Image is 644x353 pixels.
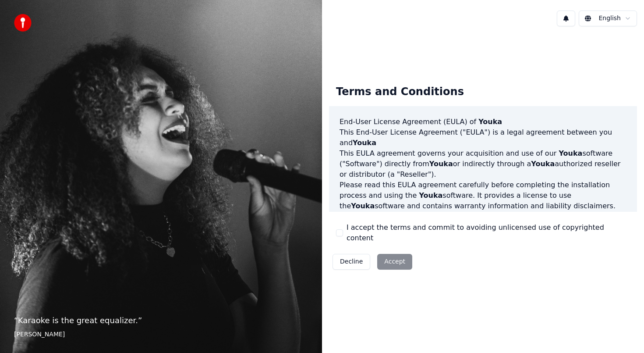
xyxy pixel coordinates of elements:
button: Decline [333,254,370,270]
span: Youka [419,191,442,200]
span: Youka [531,160,555,168]
footer: [PERSON_NAME] [14,330,308,339]
p: If you register for a free trial of the software, this EULA agreement will also govern that trial... [340,211,626,253]
p: This EULA agreement governs your acquisition and use of our software ("Software") directly from o... [340,148,626,180]
p: Please read this EULA agreement carefully before completing the installation process and using th... [340,180,626,211]
img: youka [14,14,32,32]
div: Terms and Conditions [329,78,471,106]
span: Youka [429,160,453,168]
h3: End-User License Agreement (EULA) of [340,117,626,127]
p: This End-User License Agreement ("EULA") is a legal agreement between you and [340,127,626,148]
span: Youka [559,149,582,157]
label: I accept the terms and commit to avoiding unlicensed use of copyrighted content [347,222,630,243]
p: “ Karaoke is the great equalizer. ” [14,314,308,327]
span: Youka [478,118,502,126]
span: Youka [353,139,376,147]
span: Youka [351,202,375,210]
